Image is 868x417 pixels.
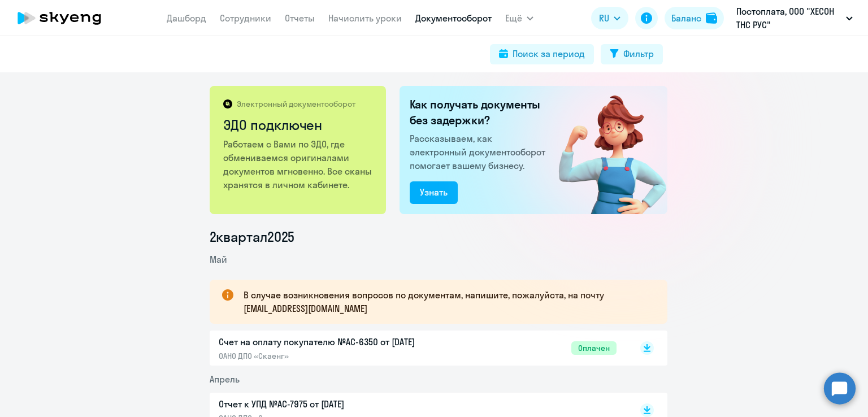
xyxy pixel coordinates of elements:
p: Отчет к УПД №AC-7975 от [DATE] [219,397,456,411]
a: Документооборот [415,12,492,24]
a: Счет на оплату покупателю №AC-6350 от [DATE]ОАНО ДПО «Скаенг»Оплачен [219,335,617,361]
span: RU [599,11,609,25]
button: Ещё [505,7,533,29]
div: Узнать [420,185,448,199]
button: Узнать [410,181,458,204]
span: Май [210,254,227,265]
div: Поиск за период [513,47,585,60]
a: Дашборд [167,12,206,24]
p: В случае возникновения вопросов по документам, напишите, пожалуйста, на почту [EMAIL_ADDRESS][DOM... [244,288,647,315]
button: Постоплата, ООО "ХЕСОН ТНС РУС" [731,5,858,32]
p: Работаем с Вами по ЭДО, где обмениваемся оригиналами документов мгновенно. Все сканы хранятся в л... [223,137,374,192]
button: Поиск за период [490,44,594,64]
p: Электронный документооборот [237,99,355,109]
div: Баланс [671,11,701,25]
a: Начислить уроки [328,12,402,24]
p: ОАНО ДПО «Скаенг» [219,351,456,361]
h2: Как получать документы без задержки? [410,97,550,128]
p: Рассказываем, как электронный документооборот помогает вашему бизнесу. [410,132,550,172]
a: Сотрудники [220,12,271,24]
a: Отчеты [285,12,315,24]
p: Постоплата, ООО "ХЕСОН ТНС РУС" [736,5,841,32]
span: Ещё [505,11,522,25]
span: Оплачен [571,341,617,355]
p: Счет на оплату покупателю №AC-6350 от [DATE] [219,335,456,349]
li: 2 квартал 2025 [210,228,667,246]
span: Апрель [210,373,240,385]
div: Фильтр [623,47,654,60]
img: connected [540,86,667,214]
button: RU [591,7,628,29]
button: Фильтр [601,44,663,64]
button: Балансbalance [665,7,724,29]
img: balance [706,12,717,24]
h2: ЭДО подключен [223,116,374,134]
